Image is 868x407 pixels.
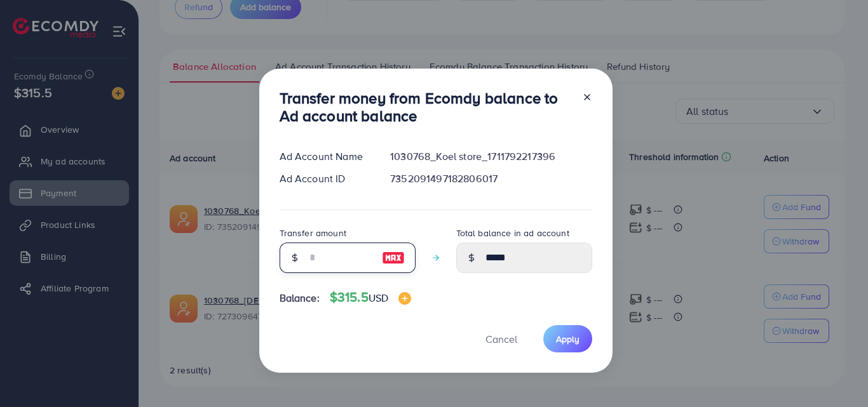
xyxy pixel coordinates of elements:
button: Apply [543,325,592,352]
div: Ad Account Name [269,149,381,164]
span: USD [369,291,388,305]
label: Transfer amount [280,227,346,239]
img: image [382,250,405,265]
h3: Transfer money from Ecomdy balance to Ad account balance [280,89,572,126]
button: Cancel [470,325,533,352]
span: Apply [556,333,580,345]
div: Ad Account ID [269,171,381,186]
span: Balance: [280,291,320,305]
label: Total balance in ad account [456,227,569,239]
span: Cancel [485,332,517,346]
div: 7352091497182806017 [380,171,602,186]
iframe: Chat [814,350,858,397]
div: 1030768_Koel store_1711792217396 [380,149,602,164]
img: image [398,292,411,305]
h4: $315.5 [330,290,411,305]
